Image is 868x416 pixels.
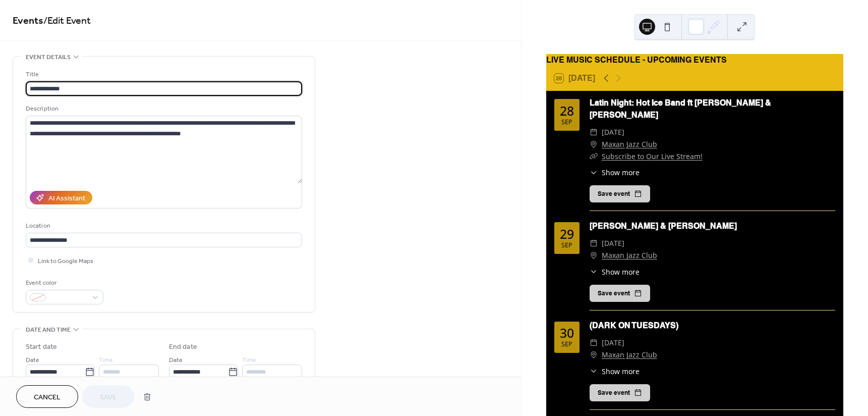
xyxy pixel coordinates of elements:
span: Show more [602,167,640,178]
div: End date [169,342,197,352]
div: ​ [590,366,598,377]
a: Maxan Jazz Club [602,138,657,150]
div: Sep [561,119,572,126]
div: ​ [590,150,598,163]
div: ​ [590,249,598,262]
span: Time [99,355,113,366]
div: ​ [590,126,598,138]
button: AI Assistant [30,191,92,204]
button: Save event [590,285,650,302]
button: Save event [590,384,650,401]
span: Cancel [34,392,61,403]
span: Date and time [26,325,71,335]
div: Title [26,69,300,80]
div: 29 [560,228,574,240]
div: 30 [560,327,574,339]
a: Latin Night: Hot Ice Band ft [PERSON_NAME] & [PERSON_NAME] [590,98,771,120]
div: Location [26,221,300,231]
div: ​ [590,138,598,150]
div: [PERSON_NAME] & [PERSON_NAME] [590,220,835,232]
button: ​Show more [590,167,640,178]
span: Date [169,355,183,366]
div: Start date [26,342,57,352]
div: LIVE MUSIC SCHEDULE - UPCOMING EVENTS [546,54,843,66]
div: ​ [590,167,598,178]
a: Maxan Jazz Club [602,249,657,262]
button: ​Show more [590,267,640,277]
div: AI Assistant [48,193,85,204]
div: 28 [560,105,574,117]
a: Subscribe to Our Live Stream! [602,151,703,161]
div: (DARK ON TUESDAYS) [590,320,835,332]
span: [DATE] [602,337,624,349]
span: / Edit Event [43,11,91,31]
div: Sep [561,242,572,249]
span: [DATE] [602,237,624,249]
span: Event details [26,52,71,63]
button: Cancel [16,385,78,408]
span: Time [242,355,256,366]
button: Save event [590,185,650,202]
div: ​ [590,267,598,277]
div: ​ [590,237,598,249]
span: Show more [602,267,640,277]
a: Events [13,11,43,31]
div: ​ [590,349,598,361]
span: Show more [602,366,640,377]
button: ​Show more [590,366,640,377]
span: Link to Google Maps [38,256,93,267]
div: ​ [590,337,598,349]
span: [DATE] [602,126,624,138]
div: Sep [561,341,572,348]
div: Event color [26,278,101,288]
a: Maxan Jazz Club [602,349,657,361]
div: Description [26,103,300,114]
span: Date [26,355,39,366]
